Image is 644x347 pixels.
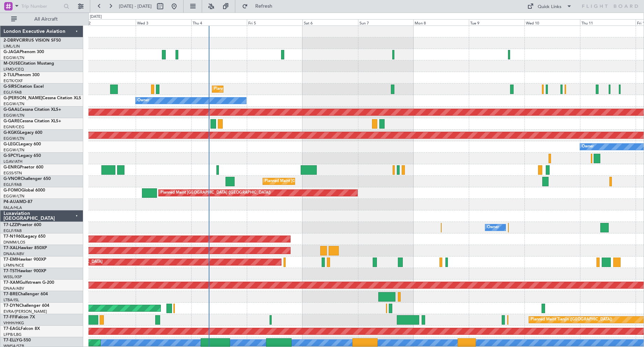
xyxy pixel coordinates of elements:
button: Refresh [239,1,281,12]
div: Planned Maint [GEOGRAPHIC_DATA] ([GEOGRAPHIC_DATA]) [214,84,324,94]
span: T7-BRE [3,292,18,296]
a: T7-EMIHawker 900XP [3,258,46,262]
a: LFPB/LBG [3,332,22,337]
a: EGGW/LTN [3,194,24,199]
a: WSSL/XSP [3,274,22,280]
a: VHHH/HKG [3,320,24,326]
a: G-[PERSON_NAME]Cessna Citation XLS [3,96,81,100]
a: G-JAGAPhenom 300 [3,50,44,54]
span: 2-TIJL [3,73,15,77]
span: T7-EMI [3,258,17,262]
a: EGSS/STN [3,171,22,176]
span: [DATE] - [DATE] [119,3,152,9]
button: Quick Links [524,1,575,12]
div: Owner [487,222,499,233]
a: P4-AUAMD-87 [3,200,33,204]
a: T7-LZZIPraetor 600 [3,223,41,227]
a: T7-EAGLFalcon 8X [3,327,40,331]
span: G-KGKG [3,131,20,135]
span: G-GAAL [3,108,20,112]
span: 2-DBRV [3,38,19,43]
span: G-FOMO [3,188,21,193]
span: T7-FFI [3,315,16,319]
span: T7-EAGL [3,327,21,331]
a: G-ENRGPraetor 600 [3,165,43,169]
a: T7-FFIFalcon 7X [3,315,35,319]
div: Thu 11 [580,19,636,26]
div: [DATE] [90,14,102,20]
a: EGLF/FAB [3,228,22,233]
span: T7-DYN [3,304,19,308]
button: All Aircraft [8,14,76,25]
a: T7-ELLYG-550 [3,338,31,342]
input: Trip Number [21,1,62,12]
span: P4-AUA [3,200,19,204]
a: T7-TSTHawker 900XP [3,269,46,273]
a: EVRA/[PERSON_NAME] [3,309,47,314]
a: EGNR/CEG [3,124,24,130]
a: EGGW/LTN [3,113,24,118]
div: Tue 9 [469,19,524,26]
span: T7-XAL [3,246,18,250]
div: Quick Links [538,3,561,10]
a: LFMN/NCE [3,263,24,268]
span: G-[PERSON_NAME] [3,96,42,100]
span: T7-TST [3,269,17,273]
a: 2-DBRVCIRRUS VISION SF50 [3,38,61,43]
span: T7-LZZI [3,223,18,227]
span: Refresh [249,4,279,9]
span: G-LEGC [3,142,19,146]
div: Wed 3 [136,19,191,26]
div: Owner [137,95,149,106]
a: M-OUSECitation Mustang [3,62,54,66]
div: Mon 8 [413,19,469,26]
span: T7-N1960 [3,234,23,239]
a: DNAA/ABV [3,286,24,291]
div: Planned Maint Tianjin ([GEOGRAPHIC_DATA]) [531,315,612,325]
div: Thu 4 [191,19,247,26]
a: EGLF/FAB [3,90,22,95]
a: EGGW/LTN [3,147,24,153]
a: T7-DYNChallenger 604 [3,304,49,308]
span: G-JAGA [3,50,20,54]
a: T7-BREChallenger 604 [3,292,48,296]
a: 2-TIJLPhenom 300 [3,73,40,77]
div: Tue 2 [80,19,136,26]
a: T7-N1960Legacy 650 [3,234,45,239]
a: G-GAALCessna Citation XLS+ [3,108,61,112]
a: LGAV/ATH [3,159,22,164]
a: G-GARECessna Citation XLS+ [3,119,61,123]
span: T7-XAM [3,281,20,285]
a: EGGW/LTN [3,101,24,107]
div: Fri 5 [247,19,302,26]
a: EGTK/OXF [3,78,23,84]
div: Planned Maint [GEOGRAPHIC_DATA] ([GEOGRAPHIC_DATA]) [265,176,375,187]
a: EGLF/FAB [3,182,22,187]
div: Sun 7 [358,19,414,26]
span: G-SPCY [3,154,19,158]
span: G-VNOR [3,177,21,181]
a: EGGW/LTN [3,136,24,141]
span: M-OUSE [3,62,20,66]
a: LTBA/ISL [3,297,19,303]
span: G-GARE [3,119,20,123]
span: G-ENRG [3,165,20,169]
a: LIML/LIN [3,44,20,49]
span: G-SIRS [3,85,17,89]
a: EGGW/LTN [3,55,24,60]
a: DNMM/LOS [3,240,25,245]
a: G-VNORChallenger 650 [3,177,51,181]
a: G-SPCYLegacy 650 [3,154,41,158]
span: T7-ELLY [3,338,19,342]
a: FALA/HLA [3,205,22,210]
a: LFMD/CEQ [3,67,24,72]
a: T7-XALHawker 850XP [3,246,47,250]
div: Owner [582,142,594,152]
div: Sat 6 [302,19,358,26]
a: DNAA/ABV [3,251,24,256]
a: G-FOMOGlobal 6000 [3,188,45,193]
a: G-SIRSCitation Excel [3,85,44,89]
a: G-KGKGLegacy 600 [3,131,42,135]
span: All Aircraft [18,17,74,22]
a: T7-XAMGulfstream G-200 [3,281,54,285]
